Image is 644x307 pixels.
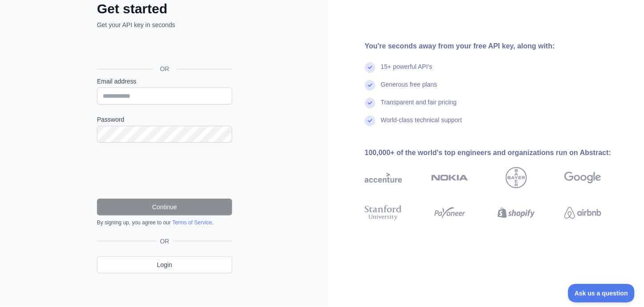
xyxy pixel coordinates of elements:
iframe: Toggle Customer Support [568,284,635,303]
div: 15+ powerful API's [381,62,432,80]
img: check mark [365,116,375,126]
img: check mark [365,80,375,91]
img: airbnb [564,203,602,222]
img: google [564,167,602,188]
img: accenture [365,167,402,188]
a: Terms of Service [172,219,212,226]
iframe: Sign in with Google Button [93,39,235,59]
button: Continue [97,199,232,215]
iframe: reCAPTCHA [97,153,232,188]
div: World-class technical support [381,116,462,133]
div: Generous free plans [381,80,437,98]
img: check mark [365,98,375,108]
span: OR [157,237,173,246]
label: Email address [97,77,232,86]
img: nokia [431,167,469,188]
div: By signing up, you agree to our . [97,219,232,226]
img: bayer [506,167,527,188]
span: OR [153,64,177,73]
label: Password [97,115,232,124]
img: shopify [498,203,535,222]
h2: Get started [97,1,232,17]
a: Login [97,256,232,273]
img: check mark [365,62,375,73]
div: Transparent and fair pricing [381,98,457,116]
div: You're seconds away from your free API key, along with: [365,41,630,52]
img: stanford university [365,203,402,222]
div: 100,000+ of the world's top engineers and organizations run on Abstract: [365,148,630,158]
p: Get your API key in seconds [97,20,232,29]
img: payoneer [431,203,469,222]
